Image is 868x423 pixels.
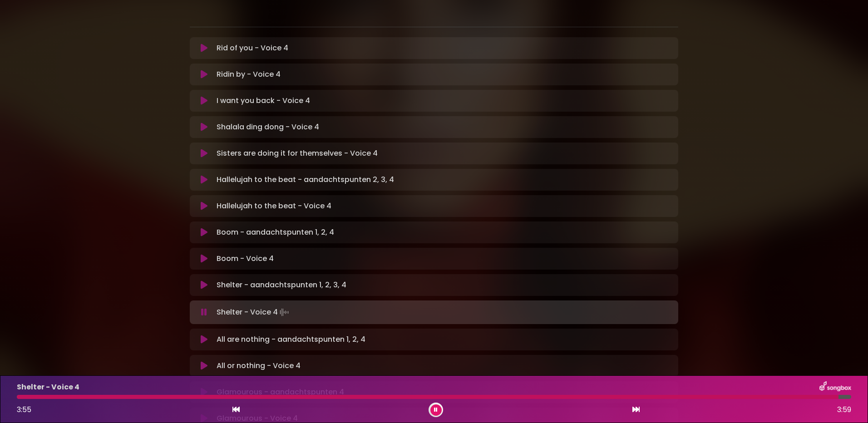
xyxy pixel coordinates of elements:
[217,95,310,106] p: I want you back - Voice 4
[278,306,291,319] img: waveform4.gif
[217,122,319,133] p: Shalala ding dong - Voice 4
[217,69,281,80] p: Ridin by - Voice 4
[217,306,291,319] p: Shelter - Voice 4
[17,404,31,415] span: 3:55
[17,382,79,393] p: Shelter - Voice 4
[217,334,365,345] p: All are nothing - aandachtspunten 1, 2, 4
[217,148,378,159] p: Sisters are doing it for themselves - Voice 4
[217,174,394,185] p: Hallelujah to the beat - aandachtspunten 2, 3, 4
[819,381,851,393] img: songbox-logo-white.png
[217,280,346,290] p: Shelter - aandachtspunten 1, 2, 3, 4
[217,43,288,54] p: Rid of you - Voice 4
[217,201,331,211] p: Hallelujah to the beat - Voice 4
[217,227,334,238] p: Boom - aandachtspunten 1, 2, 4
[837,404,851,415] span: 3:59
[217,253,274,264] p: Boom - Voice 4
[217,360,301,371] p: All or nothing - Voice 4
